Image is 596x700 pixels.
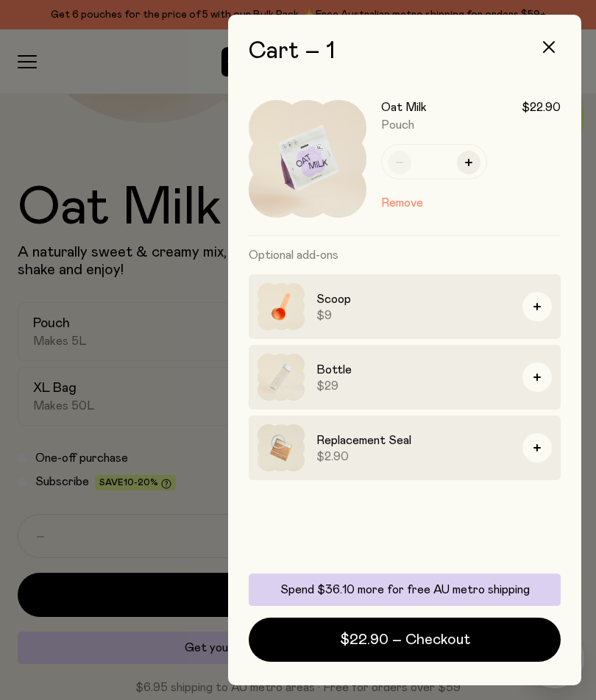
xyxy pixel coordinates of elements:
[249,618,561,662] button: $22.90 – Checkout
[381,100,427,115] h3: Oat Milk
[340,629,470,650] span: $22.90 – Checkout
[249,236,561,274] h3: Optional add-ons
[381,119,414,131] span: Pouch
[316,290,511,308] h3: Scoop
[258,582,552,597] p: Spend $36.10 more for free AU metro shipping
[381,194,423,212] button: Remove
[522,100,561,115] span: $22.90
[249,38,561,65] h2: Cart – 1
[316,308,511,323] span: $9
[316,449,511,464] span: $2.90
[316,432,511,449] h3: Replacement Seal
[316,379,511,393] span: $29
[316,361,511,379] h3: Bottle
